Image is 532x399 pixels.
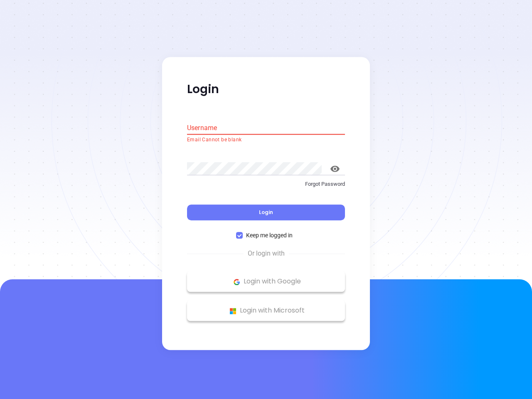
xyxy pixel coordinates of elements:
button: toggle password visibility [325,159,345,179]
span: Keep me logged in [243,231,296,240]
img: Microsoft Logo [228,306,238,316]
p: Email Cannot be blank [187,136,345,144]
a: Forgot Password [187,180,345,195]
span: Or login with [244,249,289,259]
button: Google Logo Login with Google [187,271,345,292]
p: Forgot Password [187,180,345,188]
span: Login [259,209,273,216]
p: Login [187,82,345,97]
button: Microsoft Logo Login with Microsoft [187,300,345,321]
p: Login with Google [191,276,341,288]
p: Login with Microsoft [191,305,341,317]
img: Google Logo [232,277,242,287]
button: Login [187,205,345,221]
